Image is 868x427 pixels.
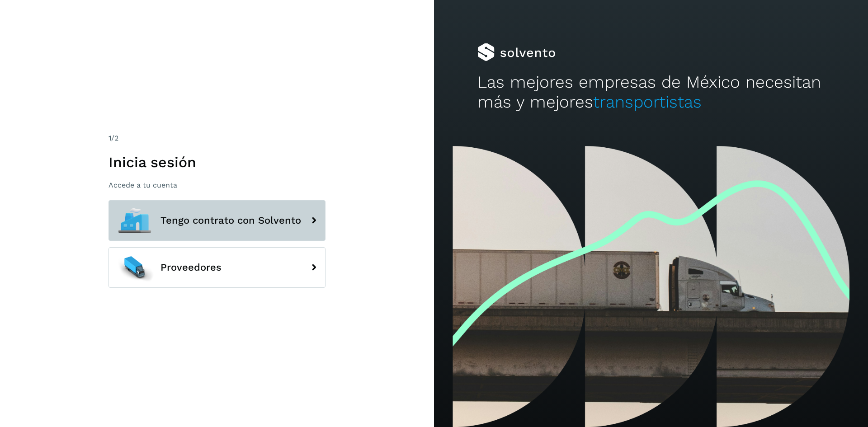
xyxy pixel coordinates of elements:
span: Proveedores [160,262,222,273]
p: Accede a tu cuenta [108,181,325,189]
h1: Inicia sesión [108,154,325,171]
button: Tengo contrato con Solvento [108,200,325,241]
div: /2 [108,133,325,144]
span: Tengo contrato con Solvento [160,215,301,226]
span: transportistas [593,92,702,112]
button: Proveedores [108,247,325,288]
h2: Las mejores empresas de México necesitan más y mejores [477,72,825,113]
span: 1 [108,134,111,142]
